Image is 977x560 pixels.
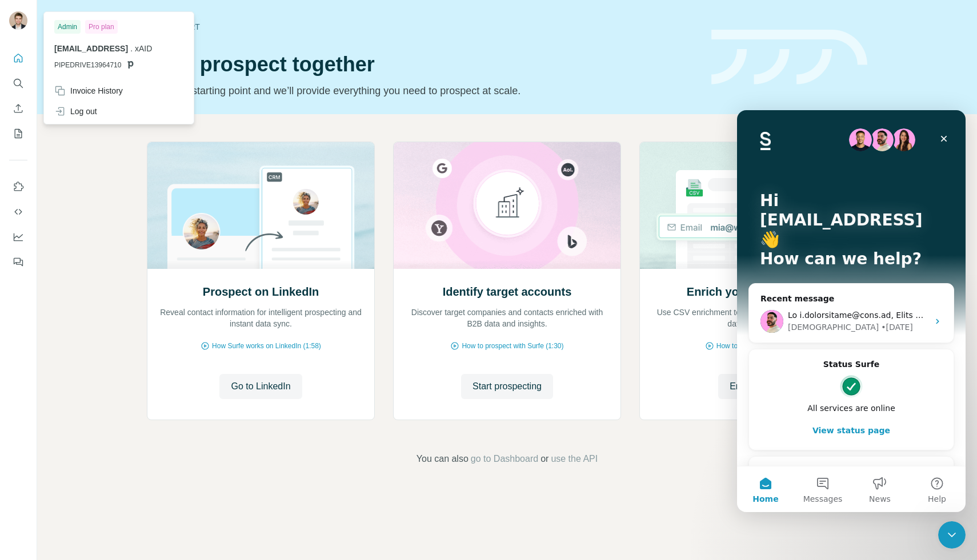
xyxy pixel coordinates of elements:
div: Admin [54,20,81,34]
span: or [540,452,548,466]
h2: Prospect on LinkedIn [203,284,319,300]
button: Enrich CSV [718,374,788,399]
p: Reveal contact information for intelligent prospecting and instant data sync. [159,307,363,329]
button: Start prospecting [461,374,553,399]
span: xAID [135,44,152,53]
button: Feedback [9,252,27,272]
div: Log out [54,106,97,117]
span: Enrich CSV [730,380,777,393]
span: PIPEDRIVE13964710 [54,60,121,70]
img: Identify target accounts [393,142,621,269]
button: Go to LinkedIn [219,374,302,399]
button: Use Surfe API [9,202,27,222]
iframe: Intercom live chat [938,521,966,549]
span: How to upload a CSV (2:59) [716,341,802,351]
span: Go to LinkedIn [231,380,290,393]
span: . [130,44,133,53]
button: Enrich CSV [9,98,27,119]
iframe: Intercom live chat [737,110,966,512]
button: Dashboard [9,227,27,247]
h1: Let’s prospect together [147,53,698,76]
span: How to prospect with Surfe (1:30) [462,341,563,351]
button: Quick start [9,48,27,69]
p: Pick your starting point and we’ll provide everything you need to prospect at scale. [147,83,698,99]
button: Use Surfe on LinkedIn [9,176,27,197]
img: Avatar [9,11,27,30]
div: Pro plan [85,20,118,34]
button: Search [9,73,27,94]
span: Start prospecting [473,380,542,393]
div: Quick start [147,21,698,33]
span: How Surfe works on LinkedIn (1:58) [212,341,321,351]
img: Prospect on LinkedIn [147,142,375,269]
span: [EMAIL_ADDRESS] [54,44,128,53]
p: Discover target companies and contacts enriched with B2B data and insights. [405,307,609,329]
button: go to Dashboard [471,452,538,466]
div: Invoice History [54,85,123,96]
button: My lists [9,123,27,144]
p: Use CSV enrichment to confirm you are using the best data available. [651,307,855,329]
button: use the API [551,452,598,466]
span: You can also [417,452,469,466]
img: banner [711,30,867,85]
h2: Enrich your contact lists [687,284,820,300]
h2: Identify target accounts [443,284,572,300]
